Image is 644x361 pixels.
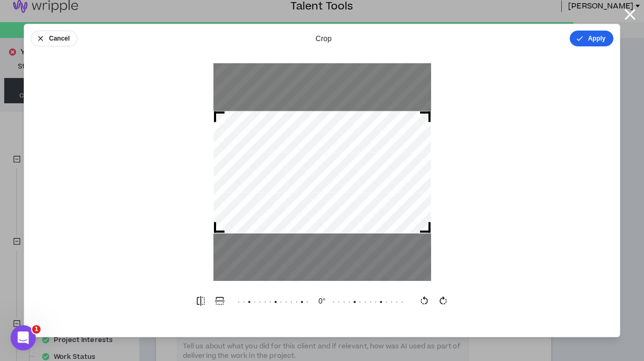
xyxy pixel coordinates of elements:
span: 1 [32,325,41,334]
output: 0 ° [311,296,333,306]
button: Cancel [31,31,77,46]
button: Apply [570,31,613,46]
iframe: Intercom live chat [11,325,36,350]
div: crop [316,33,331,44]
